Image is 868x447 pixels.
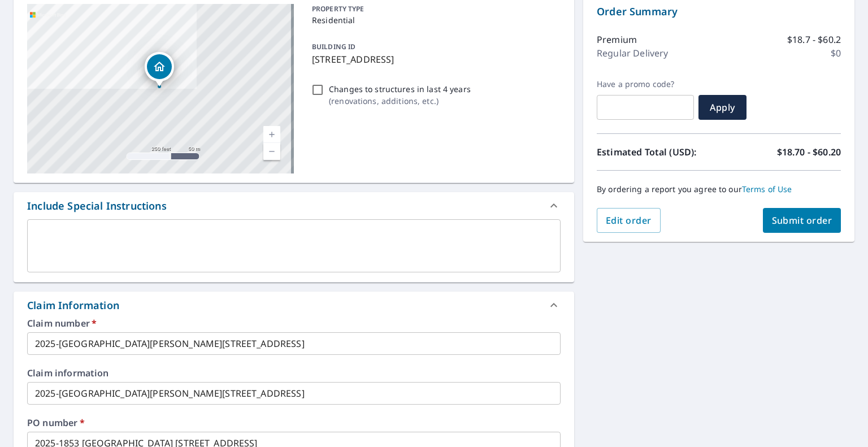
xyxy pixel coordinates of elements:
[777,145,841,159] p: $18.70 - $60.20
[145,52,174,87] div: Dropped pin, building 1, Residential property, 6001 W Marconi Ave Glendale, AZ 85306
[597,79,694,89] label: Have a promo code?
[787,33,841,46] p: $18.7 - $60.2
[263,126,280,143] a: Current Level 17, Zoom In
[263,143,280,160] a: Current Level 17, Zoom Out
[14,192,574,219] div: Include Special Instructions
[312,53,556,66] p: [STREET_ADDRESS]
[708,101,737,114] span: Apply
[27,319,561,328] label: Claim number
[312,4,556,14] p: PROPERTY TYPE
[312,42,355,51] p: BUILDING ID
[597,33,637,46] p: Premium
[597,4,841,19] p: Order Summary
[597,184,841,194] p: By ordering a report you agree to our
[698,95,747,120] button: Apply
[597,145,719,159] p: Estimated Total (USD):
[329,83,471,95] p: Changes to structures in last 4 years
[27,198,167,214] div: Include Special Instructions
[742,184,792,194] a: Terms of Use
[772,214,832,227] span: Submit order
[312,14,556,26] p: Residential
[27,298,119,313] div: Claim Information
[27,418,561,427] label: PO number
[606,214,652,227] span: Edit order
[329,95,471,107] p: ( renovations, additions, etc. )
[763,208,841,233] button: Submit order
[831,46,841,60] p: $0
[14,292,574,319] div: Claim Information
[597,46,668,60] p: Regular Delivery
[597,208,661,233] button: Edit order
[27,368,561,377] label: Claim information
